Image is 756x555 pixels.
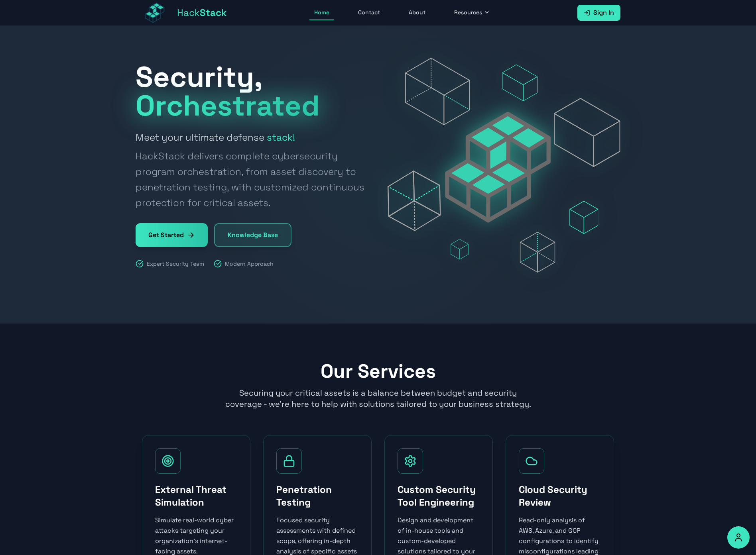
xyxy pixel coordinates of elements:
[404,5,430,20] a: About
[200,6,227,19] span: Stack
[136,87,320,124] span: Orchestrated
[214,223,291,247] a: Knowledge Base
[214,260,274,268] div: Modern Approach
[454,8,482,16] span: Resources
[225,387,531,410] p: Securing your critical assets is a balance between budget and security coverage - we're here to h...
[353,5,385,20] a: Contact
[177,6,227,19] span: Hack
[398,483,480,509] h3: Custom Security Tool Engineering
[136,362,620,381] h2: Our Services
[136,148,368,210] span: HackStack delivers complete cybersecurity program orchestration, from asset discovery to penetrat...
[727,526,750,549] button: Accessibility Options
[136,223,208,247] a: Get Started
[449,5,495,20] button: Resources
[309,5,334,20] a: Home
[136,63,368,120] h1: Security,
[136,129,368,210] h2: Meet your ultimate defense
[593,8,614,18] span: Sign In
[276,483,358,509] h3: Penetration Testing
[155,483,237,509] h3: External Threat Simulation
[577,5,620,21] a: Sign In
[267,131,295,143] strong: stack!
[136,260,204,268] div: Expert Security Team
[519,483,601,509] h3: Cloud Security Review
